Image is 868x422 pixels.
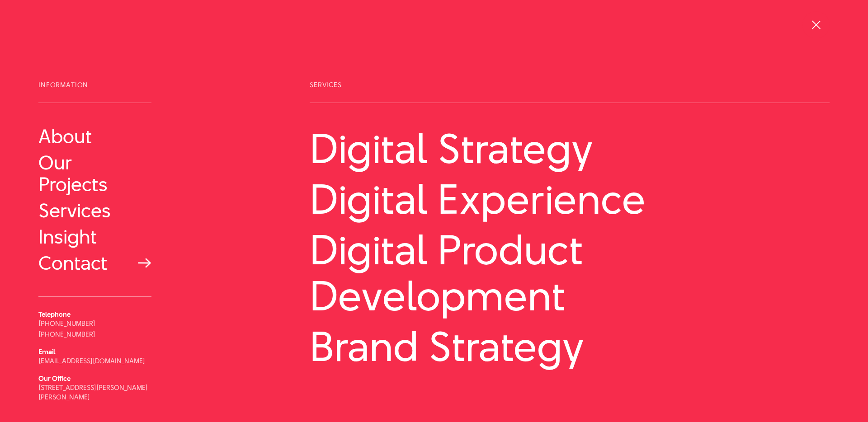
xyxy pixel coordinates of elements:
[38,226,151,248] a: Insight
[310,81,830,103] span: Services
[38,309,71,319] b: Telephone
[38,329,95,339] a: [PHONE_NUMBER]
[38,347,55,356] b: Email
[38,81,151,103] span: Information
[38,374,71,383] b: Our Office
[310,176,830,222] a: Digital Experience
[310,126,830,172] a: Digital Strategy
[38,152,151,195] a: Our Projects
[38,126,151,147] a: About
[38,356,145,366] a: [EMAIL_ADDRESS][DOMAIN_NAME]
[38,252,151,274] a: Contact
[38,200,151,221] a: Services
[310,227,830,319] a: Digital Product Development
[310,324,830,370] a: Brand Strategy
[38,319,95,328] a: [PHONE_NUMBER]
[38,383,151,402] p: [STREET_ADDRESS][PERSON_NAME][PERSON_NAME]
